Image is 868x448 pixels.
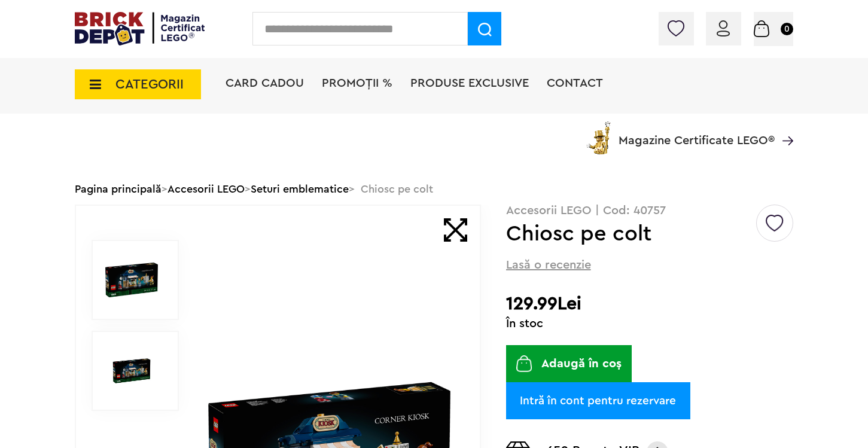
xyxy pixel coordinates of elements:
[75,173,793,205] div: > > > Chiosc pe colt
[775,119,793,131] a: Magazine Certificate LEGO®
[619,119,775,147] span: Magazine Certificate LEGO®
[781,23,793,35] small: 0
[506,382,690,419] a: Intră în cont pentru rezervare
[105,344,159,398] img: Chiosc pe colt
[105,253,159,307] img: Chiosc pe colt
[167,184,245,194] a: Accesorii LEGO
[506,293,793,315] h2: 129.99Lei
[226,77,304,89] a: Card Cadou
[75,184,162,194] a: Pagina principală
[506,223,754,245] h1: Chiosc pe colt
[506,345,632,382] button: Adaugă în coș
[506,205,793,217] p: Accesorii LEGO | Cod: 40757
[547,77,603,89] a: Contact
[251,184,349,194] a: Seturi emblematice
[410,77,529,89] a: Produse exclusive
[506,318,793,330] div: În stoc
[322,77,392,89] a: PROMOȚII %
[115,78,184,91] span: CATEGORII
[506,257,591,273] span: Lasă o recenzie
